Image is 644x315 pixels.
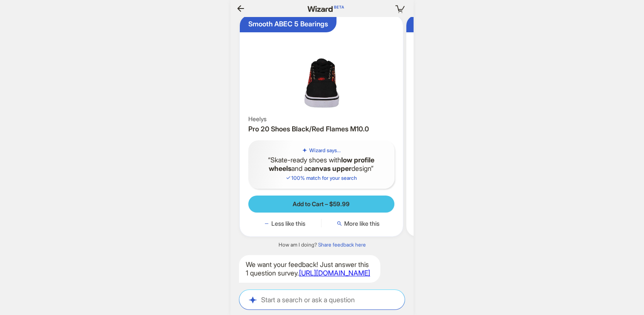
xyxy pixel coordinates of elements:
[299,269,370,277] a: [URL][DOMAIN_NAME]
[248,115,267,123] span: Heelys
[269,156,374,173] b: low profile wheels
[293,200,350,208] span: Add to Cart – $59.99
[248,219,321,228] button: Less like this
[248,125,394,133] h3: Pro 20 Shoes Black/Red Flames M10.0
[271,220,305,227] span: Less like this
[344,220,379,227] span: More like this
[248,20,328,28] div: Smooth ABEC 5 Bearings
[318,241,366,248] a: Share feedback here
[240,15,403,236] div: Smooth ABEC 5 BearingsPro 20 Shoes Black/Red Flames M10.0HeelysPro 20 Shoes Black/Red Flames M10....
[308,164,351,173] b: canvas upper
[248,196,394,213] button: Add to Cart – $59.99
[239,255,380,283] div: We want your feedback! Just answer this 1 question survey.
[322,219,394,228] button: More like this
[285,175,357,181] span: 100 % match for your search
[410,19,566,105] img: Pro 20 Prints
[230,241,414,248] div: How am I doing?
[243,19,400,114] img: Pro 20 Shoes Black/Red Flames M10.0
[255,156,388,173] q: Skate-ready shoes with and a design
[309,147,341,154] h5: Wizard says...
